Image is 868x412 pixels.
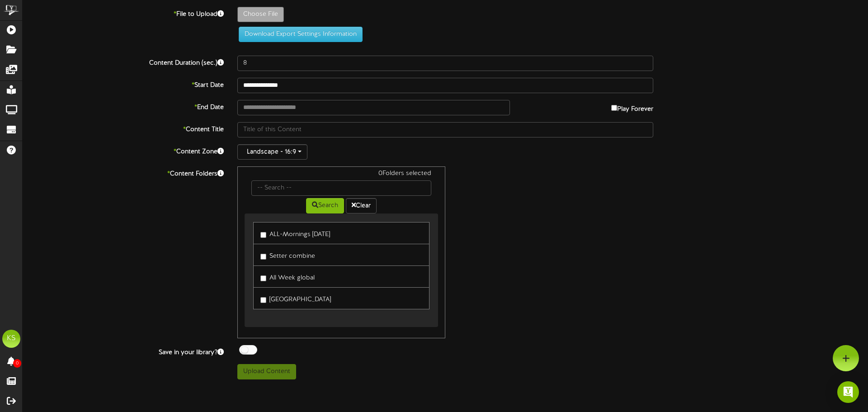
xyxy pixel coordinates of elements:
label: Content Duration (sec.) [16,56,231,68]
input: All Week global [260,275,266,281]
a: Download Export Settings Information [234,31,363,38]
input: [GEOGRAPHIC_DATA] [260,297,266,303]
div: 0 Folders selected [245,169,438,180]
button: Download Export Settings Information [239,27,363,42]
label: ALL-Mornings [DATE] [260,227,330,239]
label: Save in your library? [16,345,231,357]
label: [GEOGRAPHIC_DATA] [260,292,331,304]
label: Setter combine [260,249,315,261]
label: End Date [16,100,231,112]
input: Title of this Content [237,122,653,137]
input: Play Forever [611,105,617,111]
input: -- Search -- [251,180,431,196]
button: Upload Content [237,364,296,379]
button: Search [306,198,344,213]
label: File to Upload [16,7,231,19]
div: KS [2,330,20,348]
label: Play Forever [611,100,653,114]
label: Content Zone [16,144,231,156]
input: Setter combine [260,254,266,260]
label: Content Title [16,122,231,134]
button: Landscape - 16:9 [237,144,307,160]
input: ALL-Mornings [DATE] [260,232,266,238]
button: Clear [346,198,377,213]
div: Open Intercom Messenger [837,381,859,403]
label: Start Date [16,78,231,90]
label: Content Folders [16,166,231,179]
span: 0 [13,359,21,368]
label: All Week global [260,270,315,283]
